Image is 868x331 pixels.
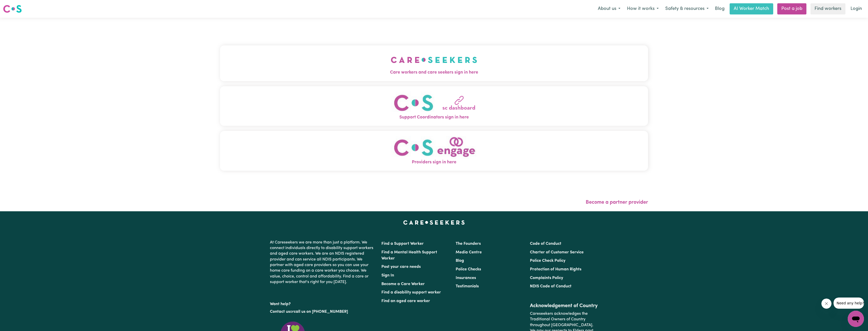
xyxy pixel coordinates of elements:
[530,267,581,271] a: Protection of Human Rights
[530,242,561,246] a: Code of Conduct
[403,220,465,224] a: Careseekers home page
[530,276,563,280] a: Complaints Policy
[3,3,22,15] a: Careseekers logo
[381,290,441,294] a: Find a disability support worker
[220,131,648,171] button: Providers sign in here
[294,310,348,314] a: call us on [PHONE_NUMBER]
[456,242,481,246] a: The Founders
[456,267,481,271] a: Police Checks
[662,4,712,14] button: Safety & resources
[220,114,648,121] span: Support Coordinators sign in here
[624,4,662,14] button: How it works
[456,259,464,263] a: Blog
[381,265,421,269] a: Post your care needs
[456,284,479,288] a: Testimonials
[381,299,430,303] a: Find an aged care worker
[847,3,865,14] a: Login
[586,200,648,205] a: Become a partner provider
[530,250,584,254] a: Charter of Customer Service
[270,310,290,314] a: Contact us
[530,284,571,288] a: NDIS Code of Conduct
[530,259,565,263] a: Police Check Policy
[220,86,648,126] button: Support Coordinators sign in here
[3,4,22,13] img: Careseekers logo
[381,250,437,260] a: Find a Mental Health Support Worker
[220,69,648,76] span: Care workers and care seekers sign in here
[730,3,773,14] a: AI Worker Match
[834,298,864,309] iframe: Message from company
[270,238,375,287] p: At Careseekers we are more than just a platform. We connect individuals directly to disability su...
[848,311,864,327] iframe: Button to launch messaging window
[381,282,425,286] a: Become a Care Worker
[712,3,728,14] a: Blog
[595,4,624,14] button: About us
[220,45,648,81] button: Care workers and care seekers sign in here
[456,250,482,254] a: Media Centre
[456,276,476,280] a: Insurances
[530,303,598,309] h2: Acknowledgement of Country
[381,242,424,246] a: Find a Support Worker
[381,273,394,277] a: Sign In
[270,299,375,307] p: Want help?
[220,159,648,166] span: Providers sign in here
[821,299,832,309] iframe: Close message
[777,3,806,14] a: Post a job
[270,307,375,317] p: or
[810,3,845,14] a: Find workers
[3,4,31,8] span: Need any help?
